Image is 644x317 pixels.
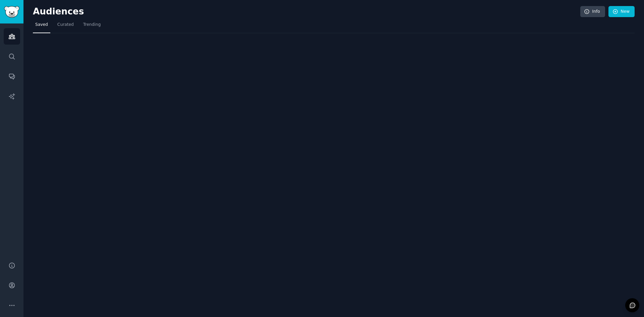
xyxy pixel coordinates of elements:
a: Trending [81,19,103,33]
a: Curated [55,19,76,33]
h2: Audiences [33,6,580,17]
span: Curated [57,22,74,28]
a: Info [580,6,605,17]
a: Saved [33,19,50,33]
span: Trending [83,22,101,28]
span: Saved [35,22,48,28]
a: New [608,6,635,17]
img: GummySearch logo [4,6,19,18]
